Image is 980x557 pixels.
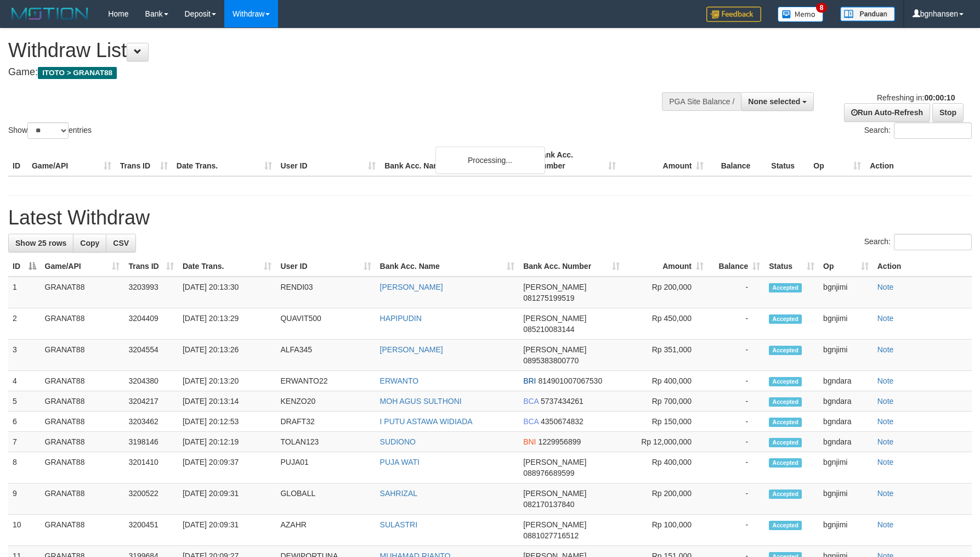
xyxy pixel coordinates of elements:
span: BCA [523,397,539,406]
td: - [708,371,764,391]
a: PUJA WATI [380,458,420,466]
td: - [708,391,764,412]
td: 6 [8,412,41,432]
td: 3198146 [124,432,178,452]
td: - [708,483,764,515]
span: Copy 5737434261 to clipboard [541,397,584,406]
th: Bank Acc. Number: activate to sort column ascending [519,256,624,277]
td: GRANAT88 [41,452,124,483]
td: [DATE] 20:13:20 [178,371,276,391]
th: Balance [708,145,767,176]
label: Search: [864,234,972,250]
h4: Game: [8,67,642,78]
td: ERWANTO22 [276,371,375,391]
td: - [708,515,764,546]
td: GRANAT88 [41,432,124,452]
td: KENZO20 [276,391,375,412]
td: [DATE] 20:09:31 [178,515,276,546]
th: Status [767,145,809,176]
th: Trans ID [116,145,172,176]
td: 3200451 [124,515,178,546]
th: Game/API: activate to sort column ascending [41,256,124,277]
td: 3204554 [124,340,178,371]
td: Rp 450,000 [624,308,708,340]
label: Show entries [8,122,92,139]
span: Refreshing in: [877,93,955,102]
td: bgnjimi [819,277,873,308]
span: [PERSON_NAME] [523,458,586,466]
td: - [708,452,764,483]
td: 3204217 [124,391,178,412]
span: Copy 1229956899 to clipboard [538,437,581,446]
td: [DATE] 20:13:29 [178,308,276,340]
span: [PERSON_NAME] [523,314,586,323]
td: 7 [8,432,41,452]
span: Copy 814901007067530 to clipboard [538,376,602,385]
a: Note [877,520,894,529]
td: GRANAT88 [41,277,124,308]
img: Button%20Memo.svg [778,7,824,22]
span: Copy [80,239,99,247]
span: Accepted [769,458,802,468]
span: BNI [523,437,536,446]
a: I PUTU ASTAWA WIDIADA [380,417,473,426]
a: Note [877,283,894,291]
button: None selected [741,92,814,111]
td: [DATE] 20:13:30 [178,277,276,308]
img: MOTION_logo.png [8,5,92,22]
td: Rp 200,000 [624,277,708,308]
span: Copy 085210083144 to clipboard [523,325,574,334]
span: CSV [113,239,129,247]
td: QUAVIT500 [276,308,375,340]
th: ID: activate to sort column descending [8,256,41,277]
td: 1 [8,277,41,308]
a: Note [877,489,894,498]
td: [DATE] 20:09:37 [178,452,276,483]
td: GRANAT88 [41,412,124,432]
a: Note [877,458,894,466]
span: None selected [748,97,800,106]
td: bgndara [819,371,873,391]
th: Bank Acc. Number [532,145,620,176]
th: ID [8,145,27,176]
td: 3204409 [124,308,178,340]
a: [PERSON_NAME] [380,283,443,291]
span: Accepted [769,397,802,407]
td: RENDI03 [276,277,375,308]
th: Bank Acc. Name [380,145,532,176]
td: bgnjimi [819,515,873,546]
strong: 00:00:10 [924,93,955,102]
th: Op: activate to sort column ascending [819,256,873,277]
td: [DATE] 20:13:14 [178,391,276,412]
th: Op [809,145,865,176]
td: DRAFT32 [276,412,375,432]
td: Rp 12,000,000 [624,432,708,452]
td: Rp 700,000 [624,391,708,412]
td: 10 [8,515,41,546]
td: [DATE] 20:12:53 [178,412,276,432]
h1: Withdraw List [8,40,642,61]
td: 8 [8,452,41,483]
td: 2 [8,308,41,340]
th: Trans ID: activate to sort column ascending [124,256,178,277]
label: Search: [864,122,972,139]
span: [PERSON_NAME] [523,283,586,291]
a: Copy [73,234,106,252]
a: CSV [106,234,136,252]
th: Amount [620,145,709,176]
td: - [708,412,764,432]
td: - [708,432,764,452]
th: Date Trans. [172,145,276,176]
span: ITOTO > GRANAT88 [38,67,117,79]
img: panduan.png [840,7,895,21]
th: Action [865,145,972,176]
a: Note [877,417,894,426]
a: Show 25 rows [8,234,73,252]
th: Game/API [27,145,116,176]
select: Showentries [27,122,69,139]
a: MOH AGUS SULTHONI [380,397,462,406]
a: Note [877,437,894,446]
span: Copy 088976689599 to clipboard [523,469,574,477]
a: Note [877,314,894,323]
td: bgnjimi [819,483,873,515]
